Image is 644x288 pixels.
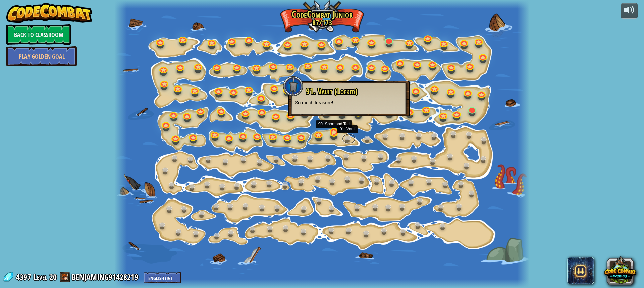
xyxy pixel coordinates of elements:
a: Play Golden Goal [6,46,77,66]
span: 91. Vault (Locked) [306,85,358,97]
a: BENJAMING91428219 [72,272,140,282]
button: Adjust volume [621,3,638,19]
a: Back to Classroom [6,24,71,45]
img: CodeCombat - Learn how to code by playing a game [6,3,92,23]
span: 4397 [16,272,33,282]
span: 20 [49,272,57,282]
p: So much treasure! [295,99,403,106]
span: Level [34,272,47,283]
